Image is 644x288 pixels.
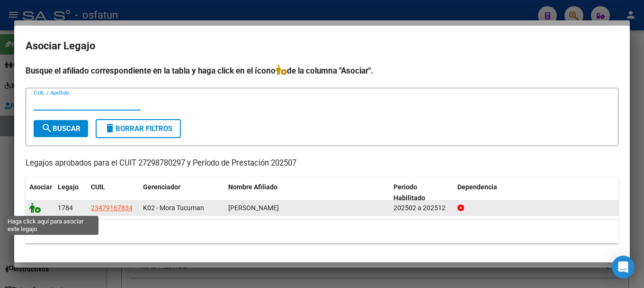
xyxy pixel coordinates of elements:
span: ALONSO ALDERETE PAULINA [228,204,279,212]
datatable-header-cell: Legajo [54,177,87,208]
span: Buscar [41,124,80,133]
datatable-header-cell: Gerenciador [139,177,224,208]
button: Borrar Filtros [96,119,181,138]
span: CUIL [91,183,105,191]
div: Open Intercom Messenger [612,256,635,279]
div: 1 registros [26,220,618,243]
datatable-header-cell: CUIL [87,177,139,208]
mat-icon: delete [104,122,116,134]
datatable-header-cell: Dependencia [454,177,619,208]
mat-icon: search [41,122,53,134]
span: Borrar Filtros [104,124,172,133]
div: 202502 a 202512 [394,203,450,214]
p: Legajos aprobados para el CUIT 27298780297 y Período de Prestación 202507 [26,158,618,169]
span: Periodo Habilitado [394,183,425,202]
button: Buscar [34,120,88,137]
span: 1784 [58,204,73,212]
span: Nombre Afiliado [228,183,277,191]
span: Legajo [58,183,79,191]
span: 23479167834 [91,204,133,212]
span: Dependencia [457,183,497,191]
datatable-header-cell: Nombre Afiliado [224,177,390,208]
datatable-header-cell: Periodo Habilitado [390,177,454,208]
span: K02 - Mora Tucuman [143,204,204,212]
h2: Asociar Legajo [26,37,618,55]
span: Gerenciador [143,183,180,191]
span: Asociar [29,183,52,191]
h4: Busque el afiliado correspondiente en la tabla y haga click en el ícono de la columna "Asociar". [26,65,618,77]
datatable-header-cell: Asociar [26,177,54,208]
